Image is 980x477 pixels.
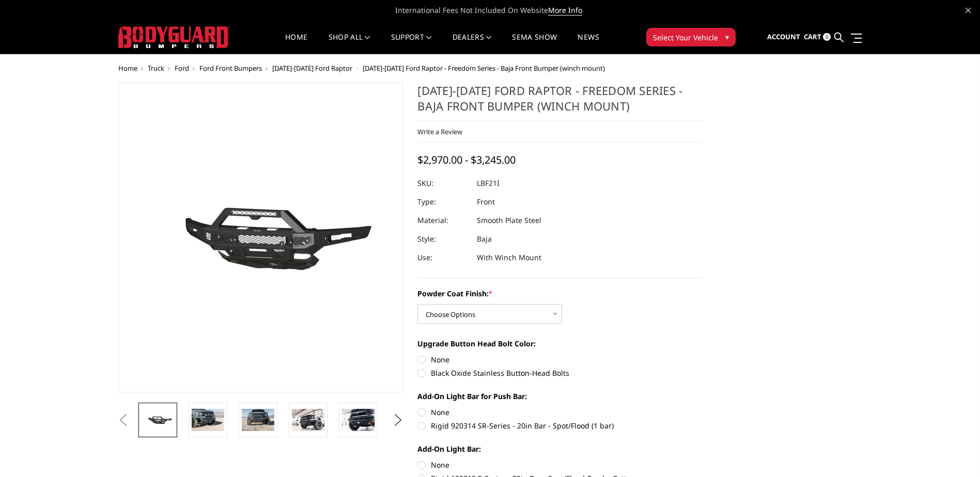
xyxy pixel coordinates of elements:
a: News [578,34,599,54]
dd: Front [477,193,495,211]
img: 2021-2025 Ford Raptor - Freedom Series - Baja Front Bumper (winch mount) [192,409,224,431]
a: Dealers [453,34,492,54]
span: $2,970.00 - $3,245.00 [417,153,516,167]
a: Home [285,34,307,54]
a: Support [391,34,432,54]
a: More Info [548,5,582,15]
a: SEMA Show [512,34,557,54]
span: ▾ [725,31,729,42]
img: 2021-2025 Ford Raptor - Freedom Series - Baja Front Bumper (winch mount) [342,409,375,431]
label: Powder Coat Finish: [417,288,703,299]
a: shop all [329,34,370,54]
label: Upgrade Button Head Bolt Color: [417,338,703,349]
label: None [417,459,703,470]
a: Home [118,63,137,73]
a: Ford [175,63,189,73]
label: Black Oxide Stainless Button-Head Bolts [417,368,703,378]
img: 2021-2025 Ford Raptor - Freedom Series - Baja Front Bumper (winch mount) [242,409,274,431]
a: [DATE]-[DATE] Ford Raptor [272,63,352,73]
label: Rigid 920314 SR-Series - 20in Bar - Spot/Flood (1 bar) [417,420,703,431]
button: Next [390,412,406,428]
span: Select Your Vehicle [653,32,718,43]
dd: Baja [477,230,492,248]
label: None [417,354,703,365]
a: Ford Front Bumpers [199,63,262,73]
span: Account [767,32,800,41]
dt: Material: [417,211,469,230]
h1: [DATE]-[DATE] Ford Raptor - Freedom Series - Baja Front Bumper (winch mount) [417,83,703,121]
label: Add-On Light Bar: [417,443,703,454]
dt: SKU: [417,174,469,193]
dt: Use: [417,248,469,267]
a: 2021-2025 Ford Raptor - Freedom Series - Baja Front Bumper (winch mount) [118,83,403,392]
img: 2021-2025 Ford Raptor - Freedom Series - Baja Front Bumper (winch mount) [292,409,324,431]
label: Add-On Light Bar for Push Bar: [417,391,703,402]
dd: Smooth Plate Steel [477,211,541,230]
img: BODYGUARD BUMPERS [118,26,229,48]
a: Truck [148,63,164,73]
a: Account [767,23,800,51]
dd: LBF21I [477,174,500,193]
button: Select Your Vehicle [646,28,736,46]
dt: Style: [417,230,469,248]
span: [DATE]-[DATE] Ford Raptor - Freedom Series - Baja Front Bumper (winch mount) [363,63,605,73]
a: Write a Review [417,127,462,136]
dt: Type: [417,193,469,211]
dd: With Winch Mount [477,248,541,267]
span: 0 [823,33,831,41]
button: Previous [116,412,131,428]
label: None [417,407,703,418]
span: Cart [804,32,821,41]
a: Cart 0 [804,23,831,51]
